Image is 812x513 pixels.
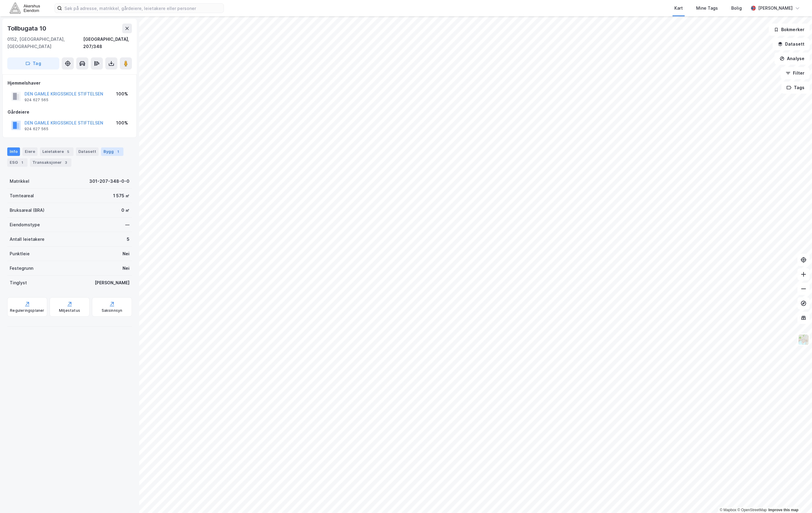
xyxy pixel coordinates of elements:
button: Analyse [774,53,810,65]
div: Kart [674,5,683,12]
div: 1 [19,160,25,166]
div: Tinglyst [10,279,27,286]
div: 5 [127,236,129,243]
div: Mine Tags [696,5,718,12]
div: 924 627 565 [25,127,48,131]
div: Nei [123,250,129,257]
button: Tag [7,57,59,69]
div: 3 [63,160,69,166]
div: Eiendomstype [10,221,40,228]
iframe: Chat Widget [782,484,812,513]
div: ESG [7,158,28,167]
a: Improve this map [768,508,798,512]
button: Datasett [773,38,810,50]
a: OpenStreetMap [737,508,767,512]
div: Miljøstatus [59,308,80,313]
div: Transaksjoner [30,158,71,167]
div: 924 627 565 [25,98,48,102]
a: Mapbox [720,508,736,512]
div: 0152, [GEOGRAPHIC_DATA], [GEOGRAPHIC_DATA] [7,36,83,50]
input: Søk på adresse, matrikkel, gårdeiere, leietakere eller personer [62,4,224,13]
div: 1 575 ㎡ [113,192,129,199]
div: 1 [115,149,121,155]
div: 100% [116,90,128,98]
div: 301-207-348-0-0 [89,178,129,185]
div: [PERSON_NAME] [758,5,793,12]
div: 100% [116,119,128,127]
div: Info [7,147,20,156]
div: Hjemmelshaver [8,79,132,87]
div: Bolig [731,5,742,12]
div: [GEOGRAPHIC_DATA], 207/348 [83,36,132,50]
div: — [125,221,129,228]
div: Festegrunn [10,265,33,272]
div: Tomteareal [10,192,34,199]
button: Filter [781,67,810,79]
button: Bokmerker [769,24,810,36]
img: Z [798,334,809,345]
div: [PERSON_NAME] [95,279,129,286]
div: 0 ㎡ [121,207,129,214]
div: Nei [123,265,129,272]
div: Datasett [76,147,99,156]
div: Punktleie [10,250,30,257]
div: Bygg [101,147,123,156]
div: Tollbugata 10 [7,24,47,33]
img: akershus-eiendom-logo.9091f326c980b4bce74ccdd9f866810c.svg [10,3,40,13]
div: Matrikkel [10,178,29,185]
div: Reguleringsplaner [10,308,44,313]
div: Saksinnsyn [102,308,123,313]
button: Tags [781,82,810,94]
div: Gårdeiere [8,108,132,116]
div: Antall leietakere [10,236,44,243]
div: Kontrollprogram for chat [782,484,812,513]
div: Bruksareal (BRA) [10,207,44,214]
div: Eiere [22,147,38,156]
div: 5 [65,149,71,155]
div: Leietakere [40,147,74,156]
